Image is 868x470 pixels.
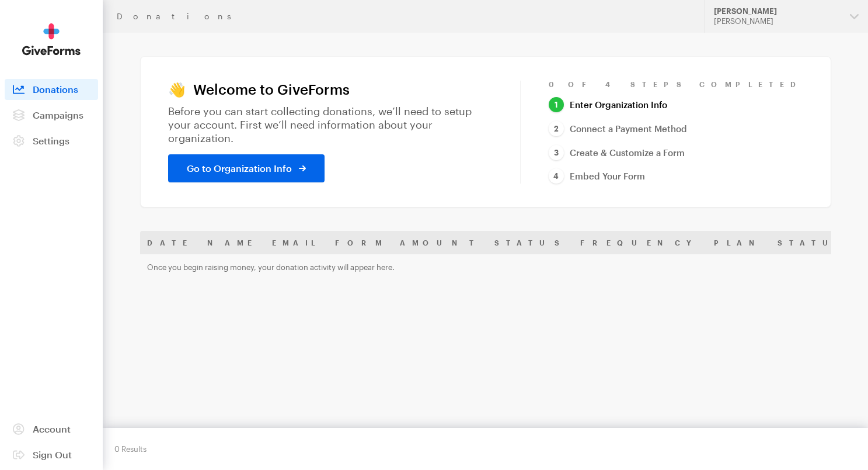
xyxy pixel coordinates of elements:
[200,231,265,254] th: Name
[5,79,98,100] a: Donations
[33,423,71,434] span: Account
[265,231,328,254] th: Email
[549,80,803,89] div: 0 of 4 Steps Completed
[714,6,841,16] div: [PERSON_NAME]
[168,105,492,145] p: Before you can start collecting donations, we’ll need to setup your account. First we’ll need inf...
[549,97,667,113] a: Enter Organization Info
[140,231,200,254] th: Date
[114,440,147,458] div: 0 Results
[168,81,492,98] h1: 👋 Welcome to GiveForms
[549,121,687,137] a: Connect a Payment Method
[549,168,645,184] a: Embed Your Form
[22,23,81,56] img: GiveForms
[549,145,685,161] a: Create & Customize a Form
[33,84,78,95] span: Donations
[187,161,292,175] span: Go to Organization Info
[33,109,83,120] span: Campaigns
[168,154,325,182] a: Go to Organization Info
[328,231,393,254] th: Form
[707,231,856,254] th: Plan Status
[5,130,98,151] a: Settings
[393,231,487,254] th: Amount
[33,449,72,460] span: Sign Out
[33,135,69,146] span: Settings
[714,16,841,26] div: [PERSON_NAME]
[487,231,573,254] th: Status
[573,231,707,254] th: Frequency
[5,419,98,440] a: Account
[5,444,98,465] a: Sign Out
[5,105,98,126] a: Campaigns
